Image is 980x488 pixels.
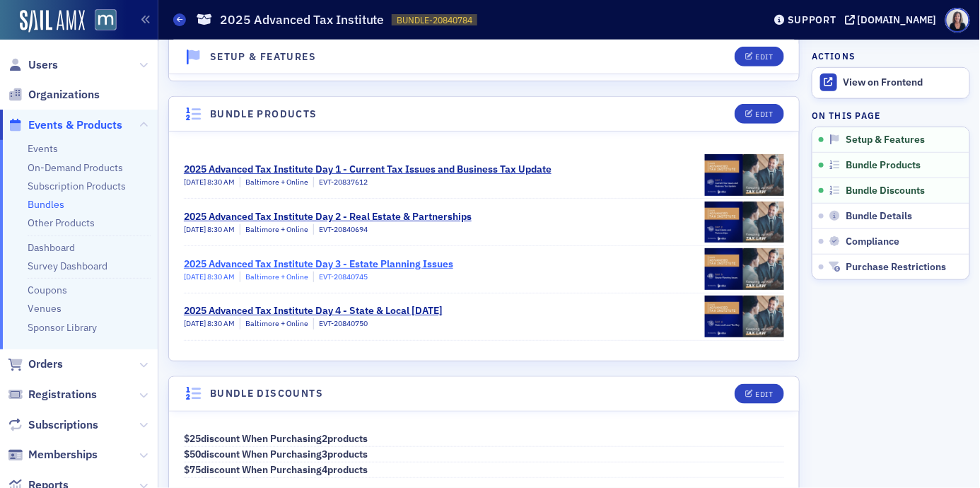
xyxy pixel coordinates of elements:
[8,417,98,433] a: Subscriptions
[755,390,773,398] div: Edit
[812,68,969,98] a: View on Frontend
[184,318,207,328] span: [DATE]
[846,236,899,248] span: Compliance
[28,356,63,372] span: Orders
[313,224,368,236] div: EVT-20840694
[28,87,100,103] span: Organizations
[184,199,784,245] a: 2025 Advanced Tax Institute Day 2 - Real Estate & Partnerships[DATE] 8:30 AMBaltimore + OnlineEVT...
[8,387,97,402] a: Registrations
[812,109,970,122] h4: On this page
[207,272,235,281] span: 8:30 AM
[184,224,207,234] span: [DATE]
[210,50,316,64] h4: Setup & Features
[95,9,117,31] img: SailAMX
[846,159,921,172] span: Bundle Products
[8,356,63,372] a: Orders
[28,260,107,272] a: Survey Dashboard
[735,384,783,404] button: Edit
[28,180,126,192] a: Subscription Products
[220,11,385,28] h1: 2025 Advanced Tax Institute
[313,272,368,283] div: EVT-20840745
[240,177,308,188] div: Baltimore + Online
[207,177,235,187] span: 8:30 AM
[210,386,323,401] h4: Bundle Discounts
[945,8,970,33] span: Profile
[184,151,784,198] a: 2025 Advanced Tax Institute Day 1 - Current Tax Issues and Business Tax Update[DATE] 8:30 AMBalti...
[207,224,235,234] span: 8:30 AM
[210,107,317,122] h4: Bundle Products
[844,76,962,89] div: View on Frontend
[8,117,122,133] a: Events & Products
[28,117,122,133] span: Events & Products
[28,161,123,174] a: On-Demand Products
[846,185,925,197] span: Bundle Discounts
[184,294,784,340] a: 2025 Advanced Tax Institute Day 4 - State & Local [DATE][DATE] 8:30 AMBaltimore + OnlineEVT-20840750
[8,57,58,73] a: Users
[846,210,912,223] span: Bundle Details
[755,110,773,118] div: Edit
[28,57,58,73] span: Users
[313,318,368,330] div: EVT-20840750
[313,177,368,188] div: EVT-20837612
[28,417,98,433] span: Subscriptions
[28,241,75,254] a: Dashboard
[858,13,937,26] div: [DOMAIN_NAME]
[184,463,784,477] p: $ 75 discount when purchasing 4 products
[207,318,235,328] span: 8:30 AM
[397,14,472,26] span: BUNDLE-20840784
[28,302,62,315] a: Venues
[28,216,95,229] a: Other Products
[85,9,117,33] a: View Homepage
[184,246,784,293] a: 2025 Advanced Tax Institute Day 3 - Estate Planning Issues[DATE] 8:30 AMBaltimore + OnlineEVT-208...
[8,447,98,463] a: Memberships
[28,198,64,211] a: Bundles
[28,447,98,463] span: Memberships
[184,431,784,446] p: $ 25 discount when purchasing 2 products
[28,284,67,296] a: Coupons
[184,177,207,187] span: [DATE]
[846,134,925,146] span: Setup & Features
[184,162,552,177] div: 2025 Advanced Tax Institute Day 1 - Current Tax Issues and Business Tax Update
[240,272,308,283] div: Baltimore + Online
[184,303,443,318] div: 2025 Advanced Tax Institute Day 4 - State & Local [DATE]
[735,104,783,124] button: Edit
[184,447,784,462] p: $ 50 discount when purchasing 3 products
[28,321,97,334] a: Sponsor Library
[812,50,856,62] h4: Actions
[788,13,836,26] div: Support
[184,272,207,281] span: [DATE]
[735,47,783,66] button: Edit
[845,15,942,25] button: [DOMAIN_NAME]
[20,10,85,33] img: SailAMX
[28,142,58,155] a: Events
[8,87,100,103] a: Organizations
[240,318,308,330] div: Baltimore + Online
[846,261,946,274] span: Purchase Restrictions
[28,387,97,402] span: Registrations
[184,209,472,224] div: 2025 Advanced Tax Institute Day 2 - Real Estate & Partnerships
[240,224,308,236] div: Baltimore + Online
[755,53,773,61] div: Edit
[184,257,453,272] div: 2025 Advanced Tax Institute Day 3 - Estate Planning Issues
